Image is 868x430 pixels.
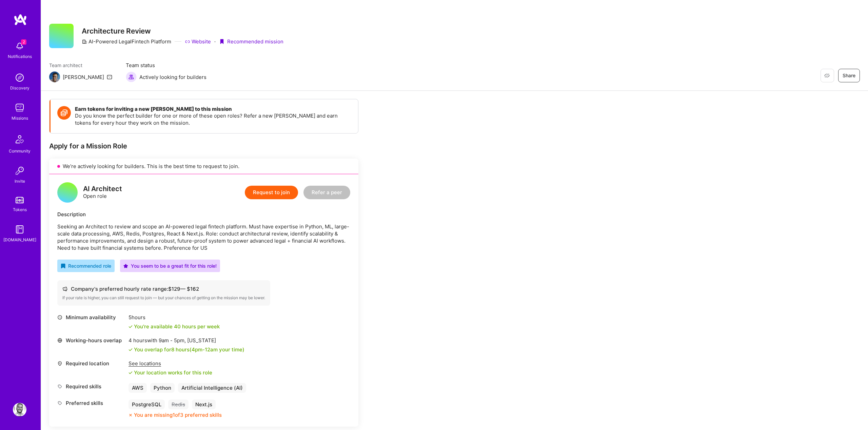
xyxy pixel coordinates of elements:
[14,14,27,26] img: logo
[129,400,165,409] div: PostgreSQL
[168,400,189,409] div: Redis
[57,401,62,406] i: icon Tag
[126,71,137,82] img: Actively looking for builders
[214,38,216,45] div: ·
[57,384,62,389] i: icon Tag
[13,101,26,115] img: teamwork
[57,400,125,407] div: Preferred skills
[49,62,112,69] span: Team architect
[61,262,111,269] div: Recommended role
[134,411,222,418] div: You are missing 1 of 3 preferred skills
[192,400,216,409] div: Next.js
[303,186,350,199] button: Refer a peer
[245,186,298,199] button: Request to join
[57,360,125,367] div: Required location
[82,39,87,44] i: icon CompanyGray
[12,115,28,122] div: Missions
[129,383,147,393] div: AWS
[134,346,244,353] div: You overlap for 8 hours ( your time)
[57,338,62,343] i: icon World
[62,285,265,292] div: Company's preferred hourly rate range: $ 129 — $ 162
[123,262,217,269] div: You seem to be a great fit for this role!
[13,206,27,213] div: Tokens
[57,315,62,320] i: icon Clock
[57,361,62,366] i: icon Location
[9,147,31,155] div: Community
[49,142,358,150] div: Apply for a Mission Role
[12,131,28,147] img: Community
[49,71,60,82] img: Team Architect
[13,164,26,178] img: Invite
[838,69,860,82] button: Share
[62,286,67,291] i: icon Cash
[10,84,29,91] div: Discovery
[192,346,218,353] span: 4pm - 12am
[82,27,283,35] h3: Architecture Review
[129,325,133,329] i: icon Check
[824,73,830,78] i: icon EyeClosed
[157,337,187,344] span: 9am - 5pm ,
[129,348,133,352] i: icon Check
[107,74,112,80] i: icon Mail
[129,369,212,376] div: Your location works for this role
[219,39,224,44] i: icon PurpleRibbon
[13,39,26,53] img: bell
[63,74,104,81] div: [PERSON_NAME]
[62,295,265,301] div: If your rate is higher, you can still request to join — but your chances of getting on the missio...
[8,53,32,60] div: Notifications
[178,383,246,393] div: Artificial Intelligence (AI)
[126,62,206,69] span: Team status
[82,38,171,45] div: AI-Powered LegalFintech Platform
[57,337,125,344] div: Working-hours overlap
[219,38,283,45] div: Recommended mission
[129,413,133,417] i: icon CloseOrange
[57,211,350,218] div: Description
[13,71,26,84] img: discovery
[57,106,71,120] img: Token icon
[21,39,26,45] span: 2
[57,223,350,251] p: Seeking an Architect to review and scope an AI-powered legal fintech platform. Must have expertis...
[129,323,220,330] div: You're available 40 hours per week
[129,360,212,367] div: See locations
[75,112,351,126] p: Do you know the perfect builder for one or more of these open roles? Refer a new [PERSON_NAME] an...
[129,337,244,344] div: 4 hours with [US_STATE]
[185,38,211,45] a: Website
[129,371,133,375] i: icon Check
[139,74,206,81] span: Actively looking for builders
[13,403,26,416] img: User Avatar
[49,159,358,174] div: We’re actively looking for builders. This is the best time to request to join.
[75,106,351,112] h4: Earn tokens for inviting a new [PERSON_NAME] to this mission
[123,264,128,268] i: icon PurpleStar
[129,314,220,321] div: 5 hours
[83,185,122,192] div: AI Architect
[61,264,65,268] i: icon RecommendedBadge
[15,178,25,185] div: Invite
[13,223,26,236] img: guide book
[3,236,36,243] div: [DOMAIN_NAME]
[150,383,175,393] div: Python
[843,72,855,79] span: Share
[83,185,122,200] div: Open role
[57,383,125,390] div: Required skills
[11,403,28,416] a: User Avatar
[57,314,125,321] div: Minimum availability
[16,197,24,203] img: tokens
